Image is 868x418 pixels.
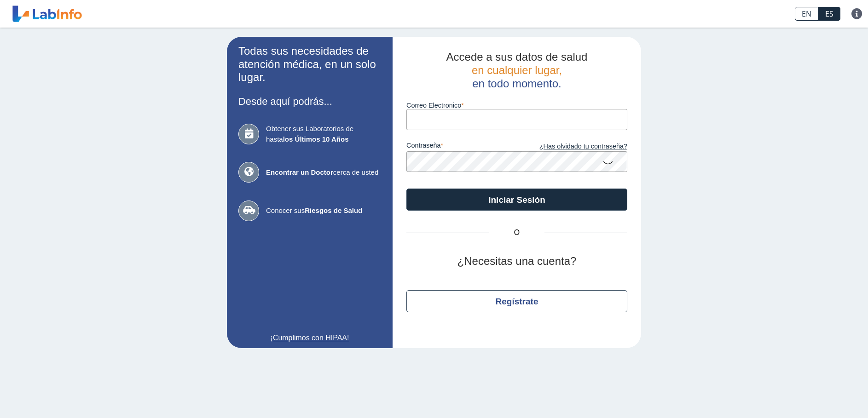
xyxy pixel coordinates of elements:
[266,206,381,216] span: Conocer sus
[266,167,381,178] span: cerca de usted
[266,124,381,144] span: Obtener sus Laboratorios de hasta
[406,142,517,152] label: contraseña
[238,45,381,84] h2: Todas sus necesidades de atención médica, en un solo lugar.
[238,96,381,107] h3: Desde aquí podrás...
[283,135,349,143] b: los Últimos 10 Años
[472,64,562,76] span: en cualquier lugar,
[266,168,333,176] b: Encontrar un Doctor
[406,189,627,211] button: Iniciar Sesión
[406,290,627,312] button: Regístrate
[406,255,627,268] h2: ¿Necesitas una cuenta?
[305,206,362,214] b: Riesgos de Salud
[446,51,588,63] span: Accede a sus datos de salud
[818,7,840,21] a: ES
[472,77,561,90] span: en todo momento.
[795,7,818,21] a: EN
[786,382,858,408] iframe: Help widget launcher
[406,102,627,109] label: Correo Electronico
[489,227,544,238] span: O
[238,332,381,344] a: ¡Cumplimos con HIPAA!
[517,142,627,152] a: ¿Has olvidado tu contraseña?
